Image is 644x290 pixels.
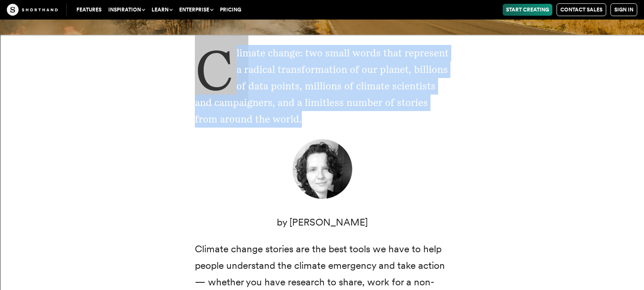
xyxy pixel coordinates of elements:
button: Inspiration [105,4,148,16]
div: Delete [3,26,641,34]
a: Features [73,4,105,16]
div: Rename [3,49,641,57]
img: The Craft [7,4,58,16]
div: Sort New > Old [3,11,641,19]
p: by [PERSON_NAME] [195,214,450,231]
a: Start Creating [503,4,552,16]
button: Learn [148,4,176,16]
a: Pricing [217,4,245,16]
a: Sign in [610,3,637,16]
button: Enterprise [176,4,217,16]
div: Sign out [3,42,641,49]
div: Move To ... [3,19,641,26]
div: Move To ... [3,57,641,64]
div: Options [3,34,641,42]
p: Climate change: two small words that represent a radical transformation of our planet, billions o... [195,45,450,128]
a: Contact Sales [557,3,606,16]
div: Sort A > Z [3,3,641,11]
